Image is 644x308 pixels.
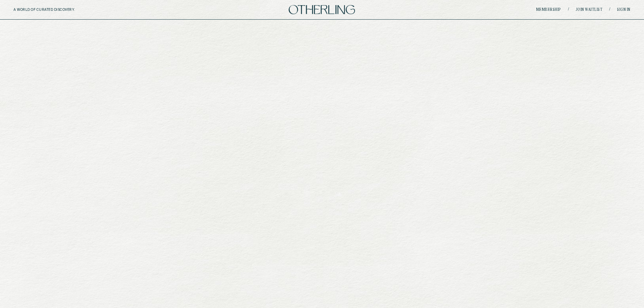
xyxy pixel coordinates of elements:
[609,7,610,12] span: /
[617,8,630,12] a: Sign in
[536,8,561,12] a: Membership
[568,7,569,12] span: /
[289,5,355,14] img: logo
[576,8,603,12] a: Join waitlist
[14,8,104,12] h5: A WORLD OF CURATED DISCOVERY.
